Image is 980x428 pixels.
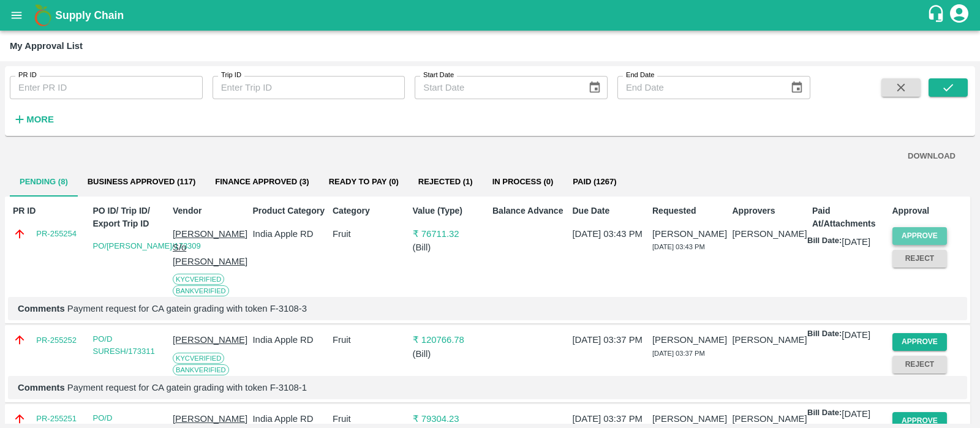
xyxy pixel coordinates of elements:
p: [DATE] 03:43 PM [573,227,647,241]
input: Enter PR ID [10,76,203,99]
span: KYC Verified [173,274,224,285]
p: Payment request for CA gatein grading with token F-3108-3 [18,302,957,315]
button: More [10,109,57,130]
p: ( Bill ) [413,241,488,254]
button: Business Approved (117) [78,167,206,197]
label: PR ID [18,70,37,80]
label: End Date [626,70,654,80]
p: India Apple RD [253,333,328,347]
a: PO/D SURESH/173311 [93,334,155,356]
p: [DATE] [842,235,870,249]
button: Choose date [583,76,606,99]
p: [PERSON_NAME] [652,412,727,426]
p: PO ID/ Trip ID/ Export Trip ID [93,205,168,230]
p: ( Bill ) [413,347,488,361]
p: Product Category [253,205,328,217]
p: Balance Advance [492,205,567,217]
p: India Apple RD [253,227,328,241]
p: Fruit [333,412,407,426]
p: [DATE] 03:37 PM [573,333,647,347]
button: Pending (8) [10,167,78,197]
span: Bank Verified [173,364,229,375]
strong: More [26,115,54,124]
p: Fruit [333,227,407,241]
input: Enter Trip ID [213,76,405,99]
button: Reject [892,250,948,268]
img: logo [31,3,55,28]
span: [DATE] 03:43 PM [652,243,705,250]
button: Choose date [785,76,809,99]
p: [DATE] [842,407,870,421]
label: Trip ID [221,70,241,80]
p: ₹ 79304.23 [413,412,488,426]
a: PR-255251 [36,413,77,425]
p: Due Date [573,205,647,217]
p: Bill Date: [807,407,842,421]
p: [PERSON_NAME] [173,333,247,347]
p: Requested [652,205,727,217]
a: Supply Chain [55,7,927,24]
p: [PERSON_NAME] [652,227,727,241]
p: [PERSON_NAME] S/o [PERSON_NAME] [173,227,247,268]
p: [PERSON_NAME] [652,333,727,347]
div: account of current user [948,2,970,28]
button: Paid (1267) [563,167,626,197]
p: ₹ 120766.78 [413,333,488,347]
b: Supply Chain [55,9,124,21]
div: customer-support [927,4,948,26]
a: PR-255252 [36,334,77,347]
button: Reject [892,356,948,374]
input: Start Date [415,76,578,99]
a: PO/[PERSON_NAME]/173309 [93,241,201,250]
p: Bill Date: [807,235,842,249]
button: open drawer [2,1,31,29]
p: Payment request for CA gatein grading with token F-3108-1 [18,381,957,394]
label: Start Date [423,70,454,80]
p: Value (Type) [413,205,488,217]
button: Approve [892,333,948,351]
p: ₹ 76711.32 [413,227,488,241]
p: [PERSON_NAME] [733,227,807,241]
p: [DATE] 03:37 PM [573,412,647,426]
button: DOWNLOAD [903,146,960,167]
button: In Process (0) [483,167,563,197]
input: End Date [617,76,780,99]
span: KYC Verified [173,353,224,364]
p: [DATE] [842,328,870,342]
span: [DATE] 03:37 PM [652,350,705,357]
p: Paid At/Attachments [812,205,887,230]
p: Approvers [733,205,807,217]
p: [PERSON_NAME] [733,333,807,347]
b: Comments [18,304,65,313]
p: [PERSON_NAME] [733,412,807,426]
button: Rejected (1) [409,167,483,197]
p: PR ID [13,205,88,217]
b: Comments [18,383,65,392]
a: PR-255254 [36,228,77,240]
button: Finance Approved (3) [205,167,318,197]
div: My Approval List [10,38,83,54]
button: Approve [892,227,948,245]
p: India Apple RD [253,412,328,426]
p: Vendor [173,205,247,217]
button: Ready To Pay (0) [319,167,409,197]
p: Fruit [333,333,407,347]
p: Approval [892,205,967,217]
p: Bill Date: [807,328,842,342]
span: Bank Verified [173,285,229,296]
p: Category [333,205,407,217]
